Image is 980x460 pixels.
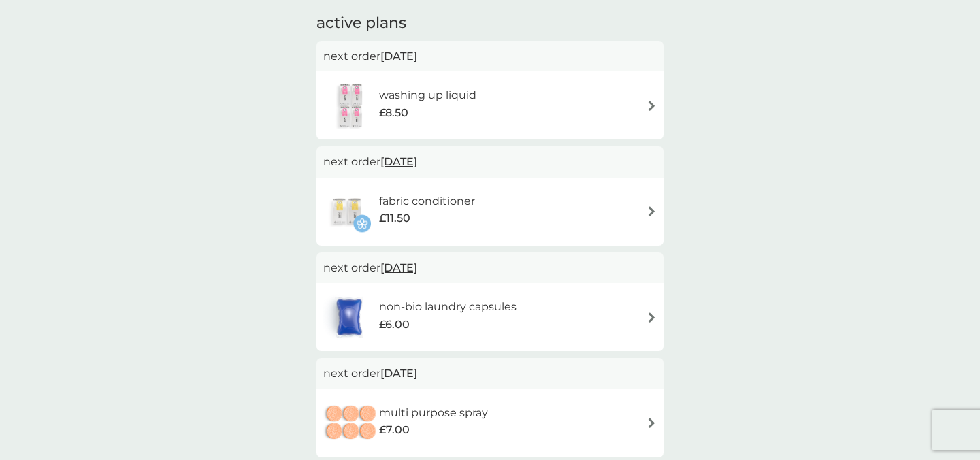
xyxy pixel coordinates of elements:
[379,316,410,333] span: £6.00
[323,153,657,171] p: next order
[380,254,417,281] span: [DATE]
[379,421,410,439] span: £7.00
[323,82,379,129] img: washing up liquid
[380,43,417,69] span: [DATE]
[379,298,517,316] h6: non-bio laundry capsules
[647,418,657,428] img: arrow right
[323,293,375,341] img: non-bio laundry capsules
[379,86,476,104] h6: washing up liquid
[316,13,664,34] h2: active plans
[379,104,408,122] span: £8.50
[647,206,657,216] img: arrow right
[323,48,657,65] p: next order
[379,193,475,210] h6: fabric conditioner
[647,101,657,111] img: arrow right
[323,399,379,447] img: multi purpose spray
[323,188,371,235] img: fabric conditioner
[379,404,488,422] h6: multi purpose spray
[380,360,417,387] span: [DATE]
[647,312,657,323] img: arrow right
[380,148,417,175] span: [DATE]
[323,259,657,277] p: next order
[323,365,657,382] p: next order
[379,210,410,227] span: £11.50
